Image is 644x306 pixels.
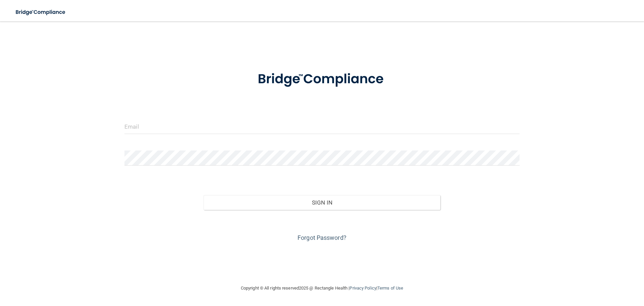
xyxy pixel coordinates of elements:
[350,286,376,291] a: Privacy Policy
[377,286,403,291] a: Terms of Use
[204,195,441,210] button: Sign In
[200,277,444,299] div: Copyright © All rights reserved 2025 @ Rectangle Health | |
[10,5,72,19] img: bridge_compliance_login_screen.278c3ca4.svg
[298,234,346,241] a: Forgot Password?
[244,62,400,97] img: bridge_compliance_login_screen.278c3ca4.svg
[124,119,520,134] input: Email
